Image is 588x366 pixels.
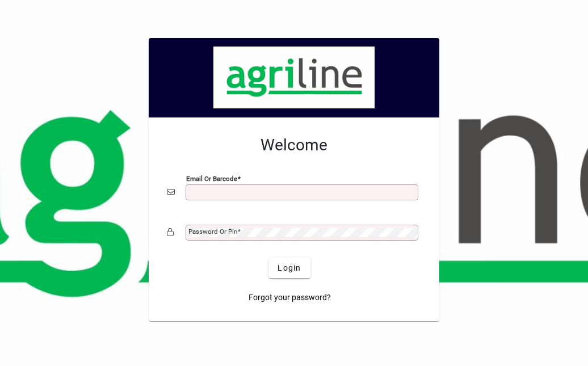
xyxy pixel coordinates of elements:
[186,175,237,183] mat-label: Email or Barcode
[268,258,310,278] button: Login
[167,136,421,155] h2: Welcome
[244,287,335,308] a: Forgot your password?
[278,262,301,274] span: Login
[249,292,331,304] span: Forgot your password?
[188,228,237,235] mat-label: Password or Pin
